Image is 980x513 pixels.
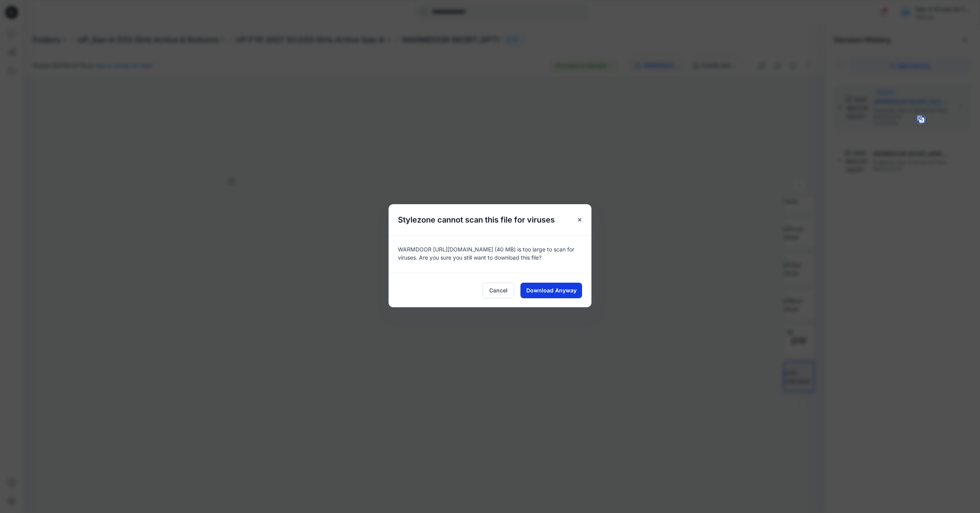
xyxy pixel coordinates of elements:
[526,286,577,294] span: Download Anyway
[389,204,564,235] h5: Stylezone cannot scan this file for viruses
[520,283,582,298] button: Download Anyway
[483,283,514,298] button: Cancel
[573,213,587,227] button: Close
[489,286,508,294] span: Cancel
[389,235,591,273] div: WARMDOOR [URL][DOMAIN_NAME] (40 MB) is too large to scan for viruses. Are you sure you still want...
